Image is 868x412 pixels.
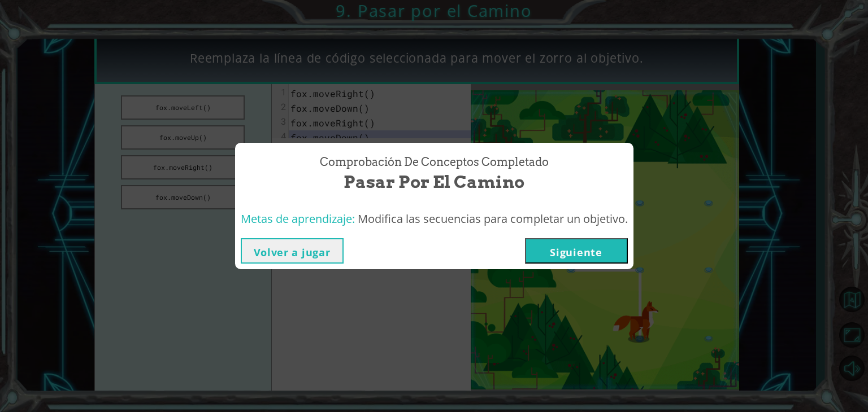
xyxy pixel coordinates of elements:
[344,170,524,194] span: Pasar por el Camino
[525,238,628,264] button: Siguiente
[358,211,628,226] span: Modifica las secuencias para completar un objetivo.
[241,238,344,264] button: Volver a jugar
[320,154,549,170] span: Comprobación de conceptos Completado
[241,211,355,226] span: Metas de aprendizaje:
